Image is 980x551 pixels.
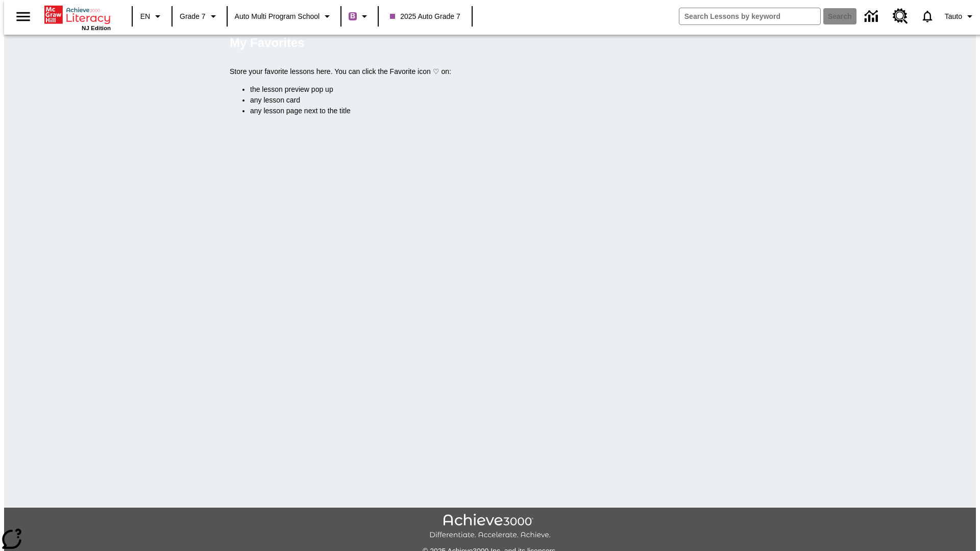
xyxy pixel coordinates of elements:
div: Home [44,4,111,31]
input: search field [679,8,820,24]
button: Open side menu [8,2,38,32]
p: Store your favorite lessons here. You can click the Favorite icon ♡ on: [230,66,750,77]
span: EN [140,11,150,22]
span: Grade 7 [180,11,206,22]
a: Data Center [859,3,887,31]
li: the lesson preview pop up [250,84,750,95]
span: NJ Edition [82,25,111,31]
a: Notifications [914,3,941,30]
button: Language: EN, Select a language [136,7,168,26]
li: any lesson card [250,95,750,106]
button: Profile/Settings [941,7,980,26]
button: School: Auto Multi program School, Select your school [231,7,338,26]
img: Achieve3000 Differentiate Accelerate Achieve [429,514,551,540]
li: any lesson page next to the title [250,106,750,116]
a: Home [44,5,111,25]
span: Tauto [945,11,962,22]
span: Auto Multi program School [235,11,320,22]
button: Grade: Grade 7, Select a grade [176,7,224,26]
span: B [350,10,355,22]
span: 2025 Auto Grade 7 [390,11,460,22]
a: Resource Center, Will open in new tab [887,3,914,30]
h5: My Favorites [230,35,305,51]
button: Boost Class color is purple. Change class color [345,7,375,26]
